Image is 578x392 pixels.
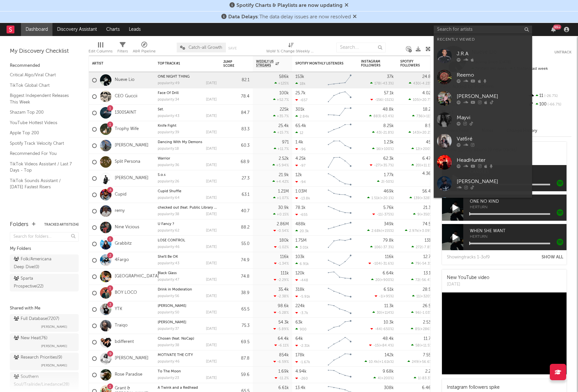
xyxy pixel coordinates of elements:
span: -27 [374,164,380,167]
a: Warrior [158,157,170,160]
div: WoW % Change (Weekly US Streams) [266,47,315,55]
span: +3.09 % [419,229,432,233]
a: MOTIVATE THE CITY [158,353,193,357]
div: Recommended [10,62,79,70]
div: popularity: 26 [158,180,179,183]
div: ( ) [367,196,394,200]
a: bdifferent [115,339,134,345]
div: +15.7 % [273,130,289,135]
div: 40.7 [223,207,249,215]
div: [DATE] [206,213,217,216]
div: 11 [528,92,571,100]
span: 12 [416,147,419,151]
div: New Heat ( 76 ) [14,334,48,342]
div: +4.42 % [272,179,289,184]
a: [PERSON_NAME] [115,143,149,148]
span: Dismiss [353,14,357,20]
div: ( ) [367,229,394,233]
div: +35.7 % [273,114,289,118]
a: Rose Paradise [115,372,142,378]
a: YTK [115,307,122,312]
a: Drink in Moderation [158,288,192,291]
div: 1.23k [384,140,394,144]
div: Set. [158,108,217,111]
div: [DATE] [206,180,217,183]
a: Nueve Lio [115,77,134,83]
div: ( ) [369,114,394,118]
div: ( ) [409,196,433,200]
span: 883 [373,115,380,118]
div: 37k [387,75,394,79]
a: New Heat(76)[PERSON_NAME] [10,333,79,351]
div: 153k [295,75,304,79]
span: -66.7 % [547,103,561,106]
a: Face Of Drill [158,91,179,95]
a: 4Fargo [115,257,129,263]
a: Trophy Wife [115,126,139,132]
a: [PERSON_NAME] [115,356,149,361]
div: ( ) [372,212,394,216]
span: 2.68k [371,229,381,233]
div: 4.36k [422,172,433,176]
div: Vat6ré [457,135,529,143]
span: -151 % [383,98,393,102]
input: Search for artists [434,26,532,34]
div: 74.5k [423,222,433,226]
div: popularity: 43 [158,114,179,118]
span: +200 % [420,147,432,151]
div: Sparta Prospective ( 22 ) [14,275,60,290]
div: 84.7 [223,109,249,117]
div: [DATE] [206,98,217,102]
div: Folk/Americana Deep Dive ( 0 ) [14,255,60,271]
div: Edit Columns [89,39,112,58]
div: 24.8k [422,75,433,79]
div: [DATE] [206,131,217,134]
div: +125 % [274,81,289,85]
div: 27.3 [223,175,249,182]
a: CEO Guccii [115,94,137,99]
a: [PERSON_NAME] [158,321,186,324]
div: 12k [295,173,302,177]
div: 48.8k [383,107,394,112]
a: HeadHunter [434,152,532,173]
div: [DATE] [206,82,217,85]
div: [DATE] [206,196,217,200]
a: ONE NIGHT THING [158,75,189,79]
svg: Chart title [325,105,354,121]
span: Catch-all Growth [189,46,222,50]
a: Dashboard [21,23,52,36]
div: 488k [295,222,306,226]
div: 1.4k [295,140,303,144]
div: 2.52k [279,157,289,161]
a: Full Database(7207)[PERSON_NAME] [10,314,79,332]
div: 0 [400,170,433,186]
div: 225k [280,107,289,112]
div: 6.47k [422,157,433,161]
div: ( ) [411,163,433,167]
span: +20.7 % [420,98,432,102]
span: 43 [376,131,381,135]
div: ( ) [409,98,433,102]
a: Traiqo [115,323,128,328]
span: 2.97k [409,229,418,233]
div: [PERSON_NAME] [457,92,529,100]
a: To The Moon [158,370,181,373]
div: ( ) [372,147,394,151]
div: 82.1 [223,76,249,84]
div: 20.3k [295,229,309,233]
div: Full Database ( 7207 ) [14,315,59,323]
div: [DATE] [206,163,217,167]
a: TikTok Sounds Assistant / [DATE] Fastest Risers [10,177,72,191]
a: [PERSON_NAME] [434,173,532,194]
div: ( ) [409,81,433,85]
div: 12 [295,131,303,135]
span: 2 [381,180,383,184]
div: Mayvi [457,114,529,121]
a: IV [PERSON_NAME] [434,194,532,215]
div: 65.4k [295,124,306,128]
div: checked out (feat. Public Library Commute) [158,206,217,210]
a: Apple Top 200 [10,129,72,137]
div: ( ) [413,212,433,216]
div: 56.4k [422,189,433,194]
div: ( ) [412,114,433,118]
